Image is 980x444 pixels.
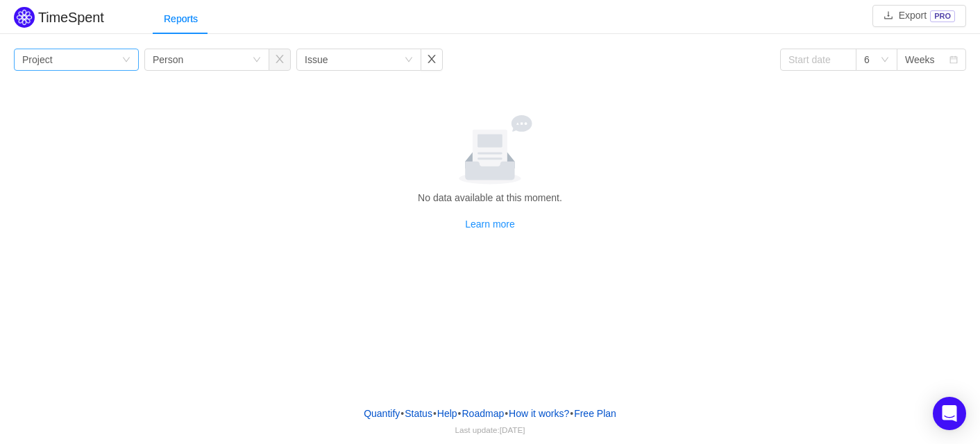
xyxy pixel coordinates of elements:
[14,7,35,28] img: Quantify logo
[38,10,104,25] h2: TimeSpent
[153,3,209,35] div: Reports
[122,55,130,65] i: icon: down
[864,49,870,70] div: 6
[949,55,958,65] i: icon: calendar
[418,192,562,203] span: No data available at this moment.
[405,55,413,65] i: icon: down
[872,5,966,27] button: icon: downloadExportPRO
[400,408,404,419] span: •
[363,403,400,424] a: Quantify
[881,55,889,65] i: icon: down
[22,49,53,70] div: Project
[305,49,328,70] div: Issue
[437,403,458,424] a: Help
[433,408,437,419] span: •
[421,49,443,71] button: icon: close
[269,49,291,71] button: icon: close
[153,49,183,70] div: Person
[780,49,856,71] input: Start date
[933,397,966,430] div: Open Intercom Messenger
[570,408,573,419] span: •
[905,49,935,70] div: Weeks
[500,425,525,434] span: [DATE]
[458,408,462,419] span: •
[573,403,617,424] button: Free Plan
[404,403,433,424] a: Status
[462,403,505,424] a: Roadmap
[465,219,515,230] a: Learn more
[505,408,508,419] span: •
[508,403,570,424] button: How it works?
[253,55,261,65] i: icon: down
[455,425,525,434] span: Last update:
